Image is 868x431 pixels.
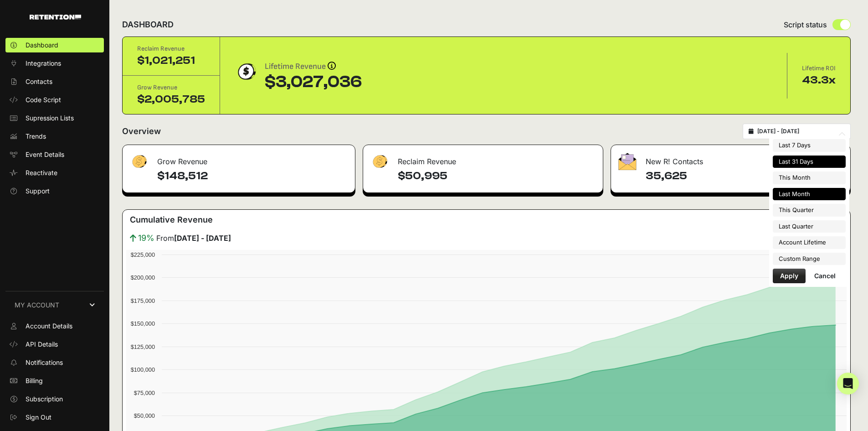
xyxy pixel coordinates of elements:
a: Supression Lists [5,111,104,125]
text: $125,000 [131,343,155,350]
text: $150,000 [131,320,155,327]
span: Integrations [26,59,61,68]
div: $1,021,251 [137,53,205,68]
button: Cancel [807,269,843,283]
div: Reclaim Revenue [137,44,205,53]
span: From [156,233,231,244]
a: MY ACCOUNT [5,291,104,319]
li: This Month [773,171,846,184]
span: Account Details [26,322,72,331]
span: Event Details [26,150,64,159]
div: Grow Revenue [137,83,205,92]
a: Dashboard [5,38,104,52]
a: Reactivate [5,166,104,180]
li: Custom Range [773,253,846,265]
li: Last 7 Days [773,139,846,152]
text: $200,000 [131,274,155,281]
span: Notifications [26,358,63,367]
div: Open Intercom Messenger [837,373,859,395]
div: Reclaim Revenue [363,145,603,172]
h4: $50,995 [398,169,596,183]
li: Last 31 Days [773,156,846,168]
span: Trends [26,132,46,141]
span: Supression Lists [26,114,74,123]
img: fa-envelope-19ae18322b30453b285274b1b8af3d052b27d846a4fbe8435d1a52b978f639a2.png [618,153,637,170]
div: $2,005,785 [137,92,205,107]
span: Sign Out [26,413,51,422]
div: Lifetime Revenue [265,60,362,73]
a: API Details [5,337,104,352]
img: Retention.com [30,15,81,20]
strong: [DATE] - [DATE] [174,234,231,243]
a: Contacts [5,74,104,89]
a: Event Details [5,147,104,162]
span: MY ACCOUNT [15,301,59,310]
li: Last Quarter [773,220,846,233]
h2: DASHBOARD [122,18,174,31]
span: Script status [784,19,827,30]
span: Contacts [26,77,52,86]
text: $175,000 [131,297,155,304]
a: Account Details [5,319,104,333]
text: $100,000 [131,366,155,373]
h2: Overview [122,125,161,138]
span: 19% [138,232,154,244]
div: New R! Contacts [611,145,850,172]
a: Code Script [5,93,104,107]
a: Billing [5,374,104,388]
div: Lifetime ROI [802,64,836,73]
div: $3,027,036 [265,73,362,91]
span: Reactivate [26,168,57,177]
span: Dashboard [26,41,58,50]
span: Billing [26,376,43,385]
span: API Details [26,340,58,349]
img: fa-dollar-13500eef13a19c4ab2b9ed9ad552e47b0d9fc28b02b83b90ba0e00f96d6372e9.png [130,153,148,171]
span: Support [26,187,50,196]
li: Last Month [773,188,846,201]
span: Subscription [26,395,63,404]
h4: $148,512 [157,169,348,183]
h3: Cumulative Revenue [130,213,213,226]
a: Support [5,184,104,198]
text: $50,000 [134,412,155,419]
a: Sign Out [5,410,104,425]
text: $225,000 [131,251,155,258]
button: Apply [773,269,806,283]
h4: 35,625 [646,169,843,183]
li: Account Lifetime [773,236,846,249]
img: fa-dollar-13500eef13a19c4ab2b9ed9ad552e47b0d9fc28b02b83b90ba0e00f96d6372e9.png [370,153,389,171]
span: Code Script [26,95,61,104]
text: $75,000 [134,389,155,396]
a: Integrations [5,56,104,71]
div: 43.3x [802,73,836,88]
li: This Quarter [773,204,846,217]
div: Grow Revenue [123,145,355,172]
a: Subscription [5,392,104,406]
img: dollar-coin-05c43ed7efb7bc0c12610022525b4bbbb207c7efeef5aecc26f025e68dcafac9.png [235,60,257,83]
a: Notifications [5,355,104,370]
a: Trends [5,129,104,144]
